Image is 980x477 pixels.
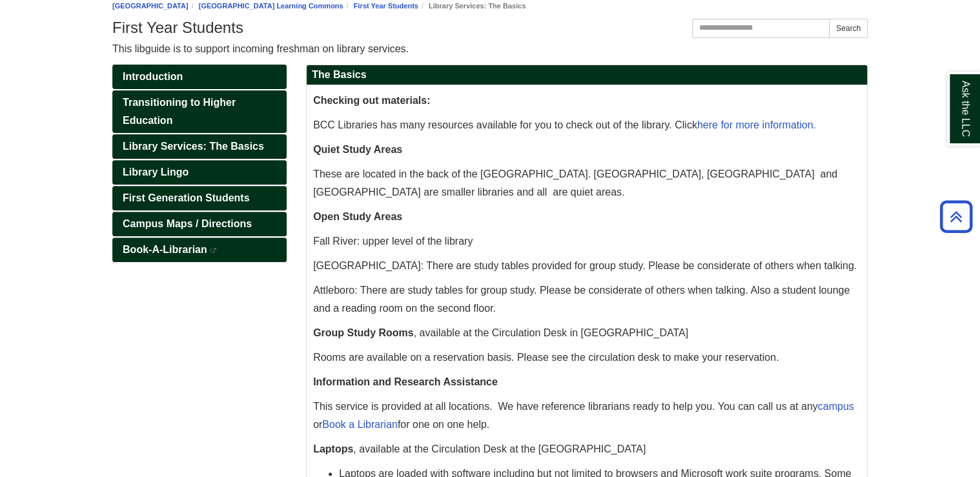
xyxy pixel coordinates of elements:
[112,186,287,210] a: First Generation Students
[210,248,218,254] i: This link opens in a new window
[112,212,287,236] a: Campus Maps / Directions
[123,71,183,82] span: Introduction
[322,419,398,430] a: Book a Librarian
[123,192,249,203] span: First Generation Students
[112,238,287,262] a: Book-A-Librarian
[313,165,861,201] p: These are located in the back of the [GEOGRAPHIC_DATA]. [GEOGRAPHIC_DATA], [GEOGRAPHIC_DATA] and ...
[112,65,287,262] div: Guide Pages
[313,95,430,106] strong: Checking out materials:
[112,134,287,159] a: Library Services: The Basics
[313,440,861,458] p: , available at the Circulation Desk at the [GEOGRAPHIC_DATA]
[313,257,861,275] p: [GEOGRAPHIC_DATA]: There are study tables provided for group study. Please be considerate of othe...
[817,401,853,412] a: campus
[123,141,264,152] span: Library Services: The Basics
[313,398,861,434] p: This service is provided at all locations. We have reference librarians ready to help you. You ca...
[123,167,189,178] span: Library Lingo
[112,43,409,54] span: This libguide is to support incoming freshman on library services.
[313,116,861,134] p: BCC Libraries has many resources available for you to check out of the library. Click
[199,2,343,10] a: [GEOGRAPHIC_DATA] Learning Commons
[313,327,414,338] strong: Group Study Rooms
[112,19,868,37] h1: First Year Students
[112,90,287,133] a: Transitioning to Higher Education
[123,218,252,229] span: Campus Maps / Directions
[313,443,353,454] strong: Laptops
[935,208,977,225] a: Back to Top
[112,65,287,89] a: Introduction
[313,211,402,222] strong: Open Study Areas
[354,2,418,10] a: First Year Students
[123,244,207,255] span: Book-A-Librarian
[112,160,287,185] a: Library Lingo
[313,281,861,318] p: Attleboro: There are study tables for group study. Please be considerate of others when talking. ...
[829,19,868,38] button: Search
[313,376,498,387] strong: Information and Research Assistance
[697,119,816,130] a: here for more information.
[307,65,867,85] h2: The Basics
[313,144,402,155] strong: Quiet Study Areas
[313,232,861,250] p: Fall River: upper level of the library
[313,352,779,363] span: Rooms are available on a reservation basis. Please see the circulation desk to make your reservat...
[123,97,236,126] span: Transitioning to Higher Education
[112,2,189,10] a: [GEOGRAPHIC_DATA]
[414,327,688,338] span: , available at the Circulation Desk in [GEOGRAPHIC_DATA]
